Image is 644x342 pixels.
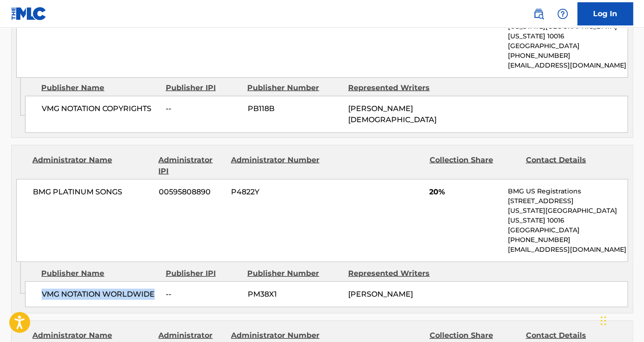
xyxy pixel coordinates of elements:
[348,268,442,279] div: Represented Writers
[41,268,158,279] div: Publisher Name
[507,187,627,196] p: BMG US Registrations
[507,225,627,235] p: [GEOGRAPHIC_DATA]
[429,187,500,198] span: 20%
[577,2,633,25] a: Log In
[41,82,158,93] div: Publisher Name
[11,7,47,20] img: MLC Logo
[553,5,572,23] div: Help
[42,289,159,300] span: VMG NOTATION WORLDWIDE
[231,187,320,198] span: P4822Y
[429,155,519,177] div: Collection Share
[507,51,627,61] p: [PHONE_NUMBER]
[529,5,548,23] a: Public Search
[507,61,627,70] p: [EMAIL_ADDRESS][DOMAIN_NAME]
[166,103,240,114] span: --
[32,155,151,177] div: Administrator Name
[557,8,568,19] img: help
[159,187,224,198] span: 00595808890
[33,187,152,198] span: BMG PLATINUM SONGS
[533,8,544,19] img: search
[507,196,627,206] p: [STREET_ADDRESS]
[507,235,627,245] p: [PHONE_NUMBER]
[598,298,644,342] div: Widget de chat
[348,290,413,298] span: [PERSON_NAME]
[247,268,341,279] div: Publisher Number
[348,82,442,93] div: Represented Writers
[166,268,240,279] div: Publisher IPI
[598,298,644,342] iframe: Chat Widget
[42,103,159,114] span: VMG NOTATION COPYRIGHTS
[525,155,615,177] div: Contact Details
[507,245,627,255] p: [EMAIL_ADDRESS][DOMAIN_NAME]
[507,206,627,225] p: [US_STATE][GEOGRAPHIC_DATA][US_STATE] 10016
[507,22,627,41] p: [US_STATE][GEOGRAPHIC_DATA][US_STATE] 10016
[507,41,627,51] p: [GEOGRAPHIC_DATA]
[231,155,320,177] div: Administrator Number
[247,82,341,93] div: Publisher Number
[248,289,341,300] span: PM38X1
[248,103,341,114] span: PB118B
[166,82,240,93] div: Publisher IPI
[158,155,224,177] div: Administrator IPI
[166,289,240,300] span: --
[348,104,437,124] span: [PERSON_NAME][DEMOGRAPHIC_DATA]
[600,307,606,335] div: Glisser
